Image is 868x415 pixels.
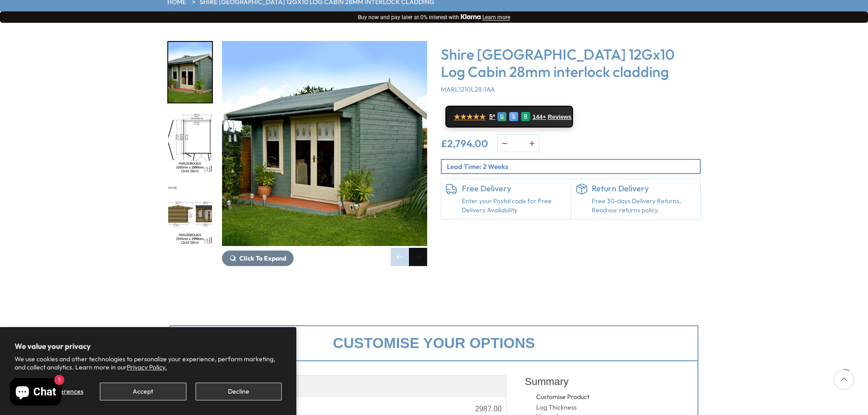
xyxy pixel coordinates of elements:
div: 3 / 16 [167,184,213,246]
div: Customise Product [536,393,622,402]
ins: £2,794.00 [441,138,488,149]
button: Decline [196,383,282,400]
div: 1 / 16 [167,41,213,103]
h2: We value your privacy [15,342,282,351]
button: Click To Expand [222,251,294,266]
a: Privacy Policy. [127,363,167,371]
img: Marlborough_7_3123f303-0f06-4683-a69a-de8e16965eae_200x200.jpg [168,42,212,102]
a: ★★★★★ 5* G E R 144+ Reviews [445,106,573,128]
span: Reviews [548,113,572,121]
span: 144+ [532,113,546,121]
div: Customise your options [170,325,698,361]
h6: Return Delivery [592,184,696,194]
span: ★★★★★ [454,113,486,121]
div: G [497,112,506,121]
h3: Shire [GEOGRAPHIC_DATA] 12Gx10 Log Cabin 28mm interlock cladding [441,46,701,81]
div: 2987.00 [475,405,501,413]
h6: Free Delivery [462,184,566,194]
div: E [509,112,518,121]
span: Click To Expand [239,254,286,262]
inbox-online-store-chat: Shopify online store chat [7,378,64,408]
div: 1 / 16 [222,41,427,266]
p: Lead Time: 2 Weeks [447,162,700,171]
p: Free 30-days Delivery Returns, Read our returns policy. [592,197,696,215]
img: 12x10MarlboroughSTDFLOORPLANMMFT28mmTEMP_dcc92798-60a6-423a-957c-a89463604aa4_200x200.jpg [168,113,212,174]
img: 12x10MarlboroughSTDELEVATIONSMMFT28mmTEMP_56476c18-d6f5-457f-ac15-447675c32051_200x200.jpg [168,184,212,245]
div: Next slide [409,248,427,266]
img: Shire Marlborough 12Gx10 Log Cabin 28mm interlock cladding - Best Shed [222,41,427,246]
button: Accept [100,383,186,400]
div: Previous slide [391,248,409,266]
div: 2 / 16 [167,113,213,175]
p: We use cookies and other technologies to personalize your experience, perform marketing, and coll... [15,355,282,371]
a: Enter your Postal code for Free Delivery Availability [462,197,566,215]
div: Summary [525,370,688,393]
span: MARL1210L28-1AA [441,85,495,93]
div: R [521,112,530,121]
